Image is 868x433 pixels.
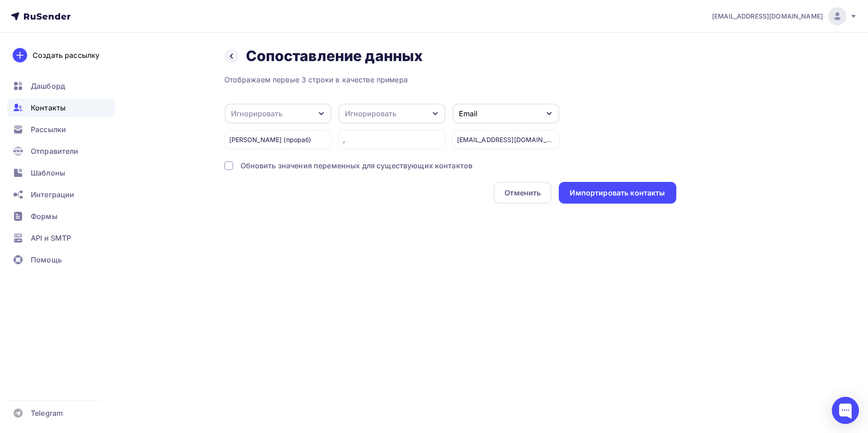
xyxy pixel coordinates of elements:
span: Шаблоны [31,167,65,178]
div: Игнорировать [345,108,396,119]
div: , [338,130,446,149]
div: Создать рассылку [33,50,99,61]
div: Обновить значения переменных для существующих контактов [241,160,473,171]
a: Отправители [7,142,115,160]
div: Игнорировать [231,108,283,119]
span: Контакты [31,102,66,113]
h2: Сопоставление данных [246,47,423,65]
a: [EMAIL_ADDRESS][DOMAIN_NAME] [712,7,857,25]
span: Отправители [31,146,79,157]
button: Игнорировать [338,103,446,124]
a: Шаблоны [7,164,115,182]
span: Telegram [31,408,63,419]
span: Интеграции [31,189,74,200]
span: Рассылки [31,124,66,135]
a: Контакты [7,99,115,117]
a: Рассылки [7,120,115,138]
span: Формы [31,211,57,222]
span: API и SMTP [31,233,71,243]
div: Импортировать контакты [570,188,665,198]
div: Email [459,108,477,119]
a: Формы [7,207,115,225]
span: Дашборд [31,81,65,91]
div: Отменить [505,187,541,198]
a: Дашборд [7,77,115,95]
span: Помощь [31,254,62,265]
div: [PERSON_NAME] (прораб) [224,130,332,149]
button: Email [452,103,560,124]
div: Отображаем первые 3 строки в качестве примера [224,74,676,85]
span: [EMAIL_ADDRESS][DOMAIN_NAME] [712,12,823,21]
button: Игнорировать [224,103,332,124]
div: [EMAIL_ADDRESS][DOMAIN_NAME] [452,130,560,149]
